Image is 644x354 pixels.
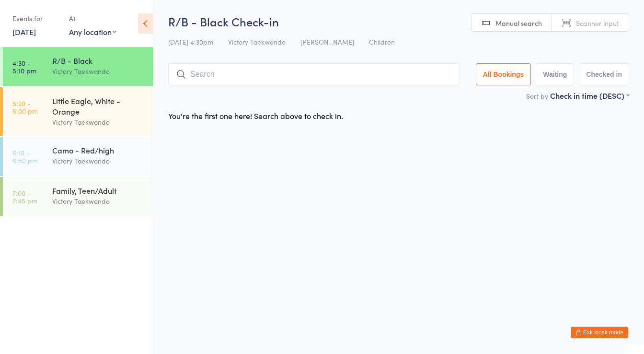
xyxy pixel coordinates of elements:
[168,110,343,121] div: You're the first one here! Search above to check in.
[52,95,145,117] div: Little Eagle, White - Orange
[3,137,153,176] a: 6:10 -6:50 pmCamo - Red/highVictory Taekwondo
[52,55,145,66] div: R/B - Black
[52,185,145,196] div: Family, Teen/Adult
[12,149,38,164] time: 6:10 - 6:50 pm
[476,63,531,85] button: All Bookings
[52,155,145,166] div: Victory Taekwondo
[576,18,619,28] span: Scanner input
[550,90,629,101] div: Check in time (DESC)
[69,11,116,26] div: At
[369,37,395,47] span: Children
[52,196,145,207] div: Victory Taekwondo
[168,37,213,47] span: [DATE] 4:30pm
[52,117,145,128] div: Victory Taekwondo
[526,91,548,101] label: Sort by
[69,26,116,37] div: Any location
[52,66,145,77] div: Victory Taekwondo
[3,177,153,216] a: 7:00 -7:45 pmFamily, Teen/AdultVictory Taekwondo
[579,63,629,85] button: Checked in
[12,26,36,37] a: [DATE]
[168,63,460,85] input: Search
[3,47,153,86] a: 4:30 -5:10 pmR/B - BlackVictory Taekwondo
[12,59,36,74] time: 4:30 - 5:10 pm
[12,11,59,26] div: Events for
[52,145,145,155] div: Camo - Red/high
[495,18,542,28] span: Manual search
[168,13,629,29] h2: R/B - Black Check-in
[536,63,574,85] button: Waiting
[571,327,628,338] button: Exit kiosk mode
[12,99,38,115] time: 5:20 - 6:00 pm
[300,37,354,47] span: [PERSON_NAME]
[12,189,37,204] time: 7:00 - 7:45 pm
[3,87,153,136] a: 5:20 -6:00 pmLittle Eagle, White - OrangeVictory Taekwondo
[228,37,286,47] span: Victory Taekwondo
